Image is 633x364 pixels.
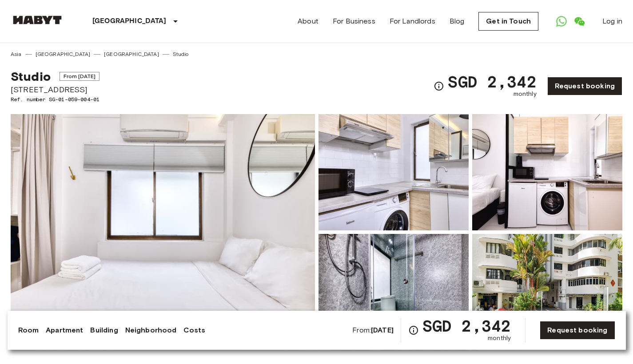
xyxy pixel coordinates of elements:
[298,16,318,27] a: About
[540,321,615,340] a: Request booking
[434,81,444,91] svg: Check cost overview for full price breakdown. Please note that discounts apply to new joiners onl...
[11,95,100,103] span: Ref. number SG-01-059-004-01
[104,50,159,58] a: [GEOGRAPHIC_DATA]
[448,74,536,90] span: SGD 2,342
[183,325,205,336] a: Costs
[472,234,622,350] img: Picture of unit SG-01-059-004-01
[125,325,177,336] a: Neighborhood
[318,114,469,230] img: Picture of unit SG-01-059-004-01
[553,12,570,30] a: Open WhatsApp
[371,326,394,334] b: [DATE]
[11,69,51,84] span: Studio
[514,90,537,99] span: monthly
[11,50,22,58] a: Asia
[333,16,375,27] a: For Business
[547,77,622,95] a: Request booking
[488,334,511,343] span: monthly
[36,50,91,58] a: [GEOGRAPHIC_DATA]
[11,84,100,95] span: [STREET_ADDRESS]
[422,318,511,334] span: SGD 2,342
[90,325,118,336] a: Building
[352,325,394,335] span: From:
[60,72,100,81] span: From [DATE]
[478,12,538,31] a: Get in Touch
[11,114,315,350] img: Marketing picture of unit SG-01-059-004-01
[390,16,435,27] a: For Landlords
[46,325,83,336] a: Apartment
[450,16,465,27] a: Blog
[11,16,64,24] img: Habyt
[318,234,469,350] img: Picture of unit SG-01-059-004-01
[602,16,622,27] a: Log in
[570,12,588,30] a: Open WeChat
[173,50,189,58] a: Studio
[92,16,167,27] p: [GEOGRAPHIC_DATA]
[18,325,39,336] a: Room
[472,114,622,230] img: Picture of unit SG-01-059-004-01
[408,325,419,336] svg: Check cost overview for full price breakdown. Please note that discounts apply to new joiners onl...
